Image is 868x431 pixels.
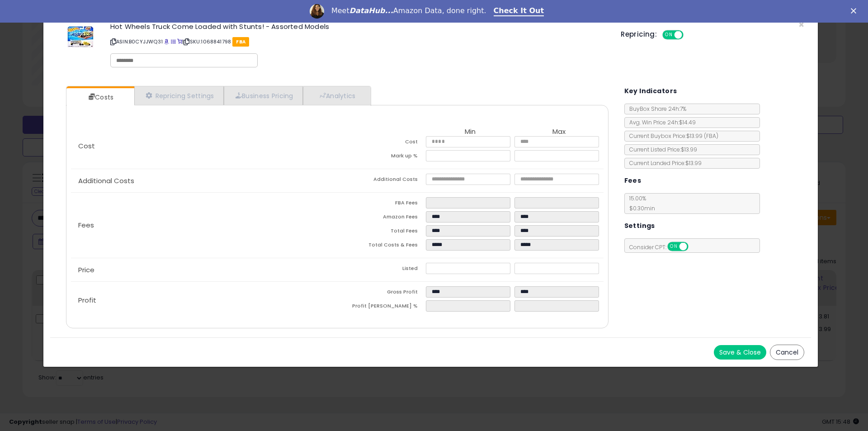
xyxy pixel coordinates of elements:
[625,105,686,113] span: BuyBox Share 24h: 7%
[686,132,718,140] span: $13.99
[71,222,337,229] p: Fees
[624,85,677,97] h5: Key Indicators
[682,31,697,39] span: OFF
[71,297,337,304] p: Profit
[625,243,700,251] span: Consider CPT:
[164,38,169,45] a: BuyBox page
[337,300,426,314] td: Profit [PERSON_NAME] %
[624,220,655,232] h5: Settings
[110,23,607,30] h3: Hot Wheels Truck Come Loaded with Stunts! - Assorted Models
[514,128,603,136] th: Max
[331,6,486,15] div: Meet Amazon Data, done right.
[337,150,426,164] td: Mark up %
[851,8,860,14] div: Close
[67,23,94,50] img: 51Zvpf20kDL._SL60_.jpg
[337,174,426,188] td: Additional Costs
[798,18,804,31] span: ×
[71,142,337,150] p: Cost
[668,243,679,251] span: ON
[349,6,393,15] i: DataHub...
[704,132,718,140] span: ( FBA )
[494,6,544,16] a: Check It Out
[224,86,303,105] a: Business Pricing
[337,263,426,277] td: Listed
[337,197,426,211] td: FBA Fees
[310,4,324,19] img: Profile image for Georgie
[66,88,133,106] a: Costs
[177,38,182,45] a: Your listing only
[71,177,337,185] p: Additional Costs
[337,225,426,239] td: Total Fees
[625,132,718,140] span: Current Buybox Price:
[621,31,657,38] h5: Repricing:
[625,118,696,126] span: Avg. Win Price 24h: $14.49
[337,211,426,225] td: Amazon Fees
[110,34,607,49] p: ASIN: B0CYJJWQ31 | SKU: 1068841798
[337,286,426,300] td: Gross Profit
[663,31,675,39] span: ON
[337,136,426,150] td: Cost
[624,175,642,186] h5: Fees
[171,38,176,45] a: All offer listings
[303,86,370,105] a: Analytics
[71,266,337,274] p: Price
[770,345,804,360] button: Cancel
[426,128,514,136] th: Min
[687,243,701,251] span: OFF
[232,37,249,47] span: FBA
[625,194,655,212] span: 15.00 %
[337,239,426,253] td: Total Costs & Fees
[714,345,766,360] button: Save & Close
[625,146,697,153] span: Current Listed Price: $13.99
[625,159,702,167] span: Current Landed Price: $13.99
[134,86,224,105] a: Repricing Settings
[625,204,655,212] span: $0.30 min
